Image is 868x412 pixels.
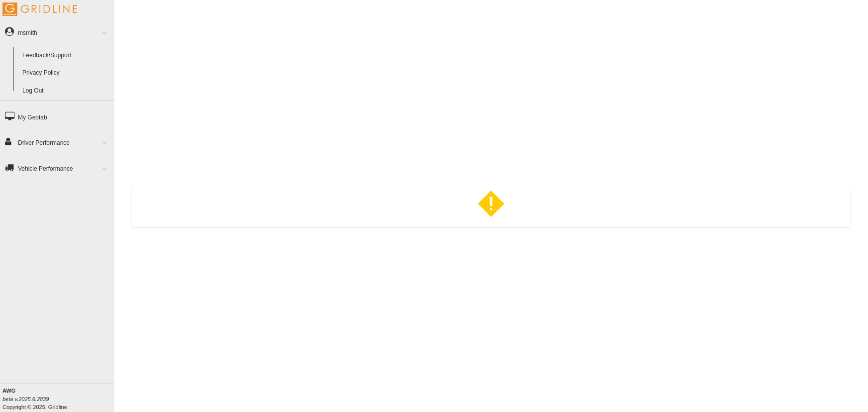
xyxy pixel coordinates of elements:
img: Gridline [2,2,77,16]
a: Feedback/Support [18,47,114,65]
div: Copyright © 2025, Gridline [2,387,114,411]
a: Log Out [18,82,114,100]
div: error-box [122,12,861,400]
a: Privacy Policy [18,64,114,82]
b: AWG [2,388,15,394]
i: beta v.2025.6.2839 [2,396,49,402]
